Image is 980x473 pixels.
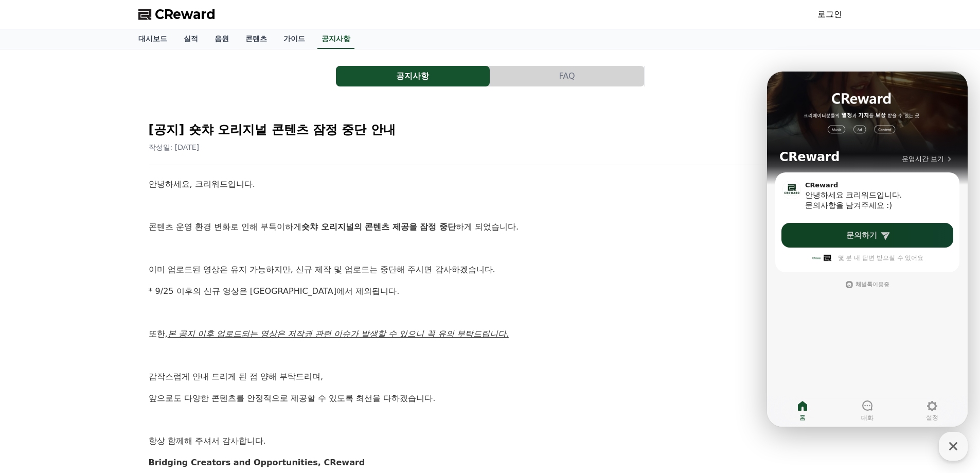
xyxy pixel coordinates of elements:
p: 콘텐츠 운영 환경 변화로 인해 부득이하게 하게 되었습니다. [149,220,832,234]
a: 공지사항 [336,66,490,86]
a: 가이드 [275,29,313,49]
strong: Bridging Creators and Opportunities, CReward [149,458,365,467]
p: 또한, [149,327,832,341]
p: 갑작스럽게 안내 드리게 된 점 양해 부탁드리며, [149,370,832,383]
button: 공지사항 [336,66,490,86]
span: 작성일: [DATE] [149,143,200,151]
p: 안녕하세요, 크리워드입니다. [149,178,832,191]
a: 로그인 [817,8,842,21]
a: 공지사항 [317,29,354,49]
h2: [공지] 숏챠 오리지널 콘텐츠 잠정 중단 안내 [149,121,832,138]
a: 음원 [206,29,237,49]
a: 실적 [175,29,206,49]
a: 대시보드 [130,29,175,49]
p: 앞으로도 다양한 콘텐츠를 안정적으로 제공할 수 있도록 최선을 다하겠습니다. [149,392,832,405]
p: 이미 업로드된 영상은 유지 가능하지만, 신규 제작 및 업로드는 중단해 주시면 감사하겠습니다. [149,263,832,276]
strong: 숏챠 오리지널의 콘텐츠 제공을 잠정 중단 [301,222,456,232]
a: 콘텐츠 [237,29,275,49]
a: CReward [138,6,216,23]
iframe: Channel chat [767,72,968,427]
p: 항상 함께해 주셔서 감사합니다. [149,434,832,448]
a: FAQ [490,66,645,86]
button: FAQ [490,66,644,86]
span: CReward [155,6,216,23]
p: * 9/25 이후의 신규 영상은 [GEOGRAPHIC_DATA]에서 제외됩니다. [149,285,832,298]
u: 본 공지 이후 업로드되는 영상은 저작권 관련 이슈가 발생할 수 있으니 꼭 유의 부탁드립니다. [168,329,509,339]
